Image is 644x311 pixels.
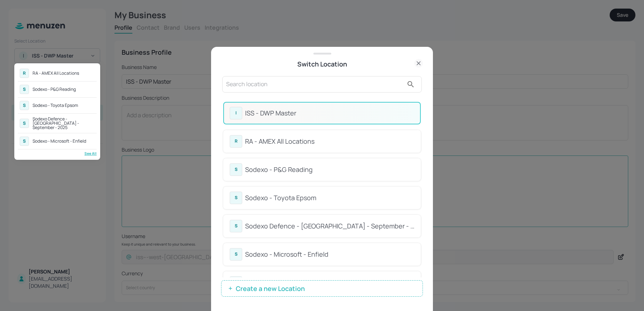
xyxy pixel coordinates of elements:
div: See All [18,151,97,156]
div: Sodexo - Microsoft - Enfield [33,139,86,143]
div: R [20,69,29,78]
div: Sodexo - P&G Reading [33,87,76,92]
div: S [20,101,29,110]
div: Sodexo Defence - [GEOGRAPHIC_DATA] - September - 2025 [33,117,95,130]
div: S [20,137,29,146]
div: S [20,119,29,128]
div: RA - AMEX All Locations [33,71,79,75]
div: S [20,85,29,94]
div: Sodexo - Toyota Epsom [33,103,78,108]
